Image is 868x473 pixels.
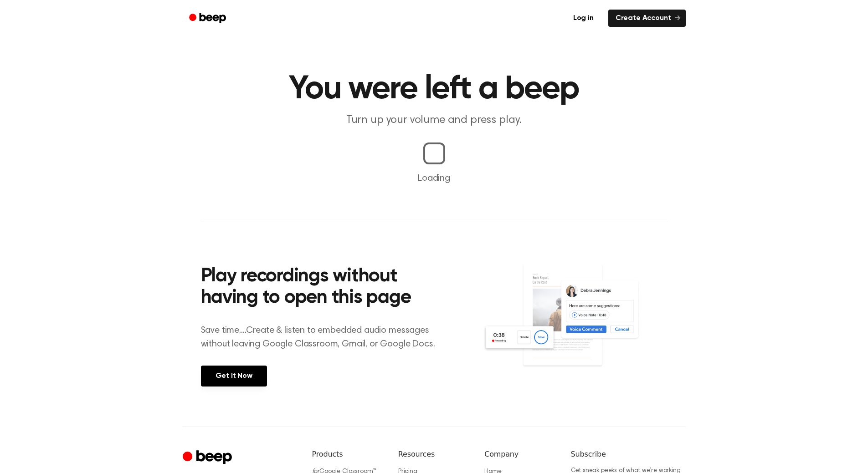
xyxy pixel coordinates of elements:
img: Voice Comments on Docs and Recording Widget [483,263,667,386]
a: Log in [564,8,603,29]
h2: Play recordings without having to open this page [201,266,447,309]
a: Beep [183,10,234,27]
h1: You were left a beep [201,73,668,106]
a: Create Account [608,10,686,27]
p: Save time....Create & listen to embedded audio messages without leaving Google Classroom, Gmail, ... [201,324,447,351]
p: Turn up your volume and press play. [259,113,609,128]
h6: Subscribe [571,449,686,460]
h6: Products [312,449,384,460]
h6: Company [484,449,556,460]
p: Loading [11,172,857,185]
a: Get It Now [201,366,267,387]
a: Cruip [183,449,234,467]
h6: Resources [398,449,470,460]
